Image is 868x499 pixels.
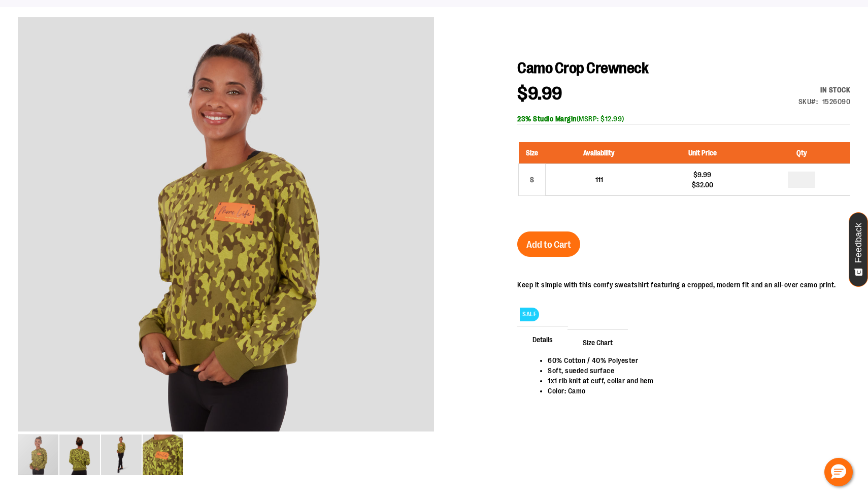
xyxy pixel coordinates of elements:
[517,59,648,77] span: Camo Crop Crewneck
[517,83,562,104] span: $9.99
[18,17,434,476] div: carousel
[849,212,868,287] button: Feedback - Show survey
[517,115,577,123] b: 23% Studio Margin
[143,435,183,475] img: Alternate image #3 for 1526090
[548,355,840,365] li: 60% Cotton / 40% Polyester
[824,458,853,486] button: Hello, have a question? Let’s chat.
[798,85,851,95] div: Availability
[101,434,143,476] div: image 3 of 4
[548,365,840,376] li: Soft, sueded surface
[854,223,863,263] span: Feedback
[18,17,434,434] div: Product image for Camo Crop Crewneck
[517,114,850,124] div: (MSRP: $12.99)
[524,172,540,187] div: S
[143,434,183,476] div: image 4 of 4
[526,239,571,250] span: Add to Cart
[548,376,840,386] li: 1x1 rib knit at cuff, collar and hem
[517,280,836,290] div: Keep it simple with this comfy sweatshirt featuring a cropped, modern fit and an all-over camo pr...
[567,329,628,355] span: Size Chart
[18,434,59,476] div: image 1 of 4
[548,386,840,396] li: Color: Camo
[517,326,568,352] span: Details
[798,97,818,106] strong: SKU
[652,142,753,164] th: Unit Price
[520,308,539,321] span: SALE
[546,142,653,164] th: Availability
[101,435,142,475] img: Alternate image #2 for 1526090
[657,180,748,190] div: $32.00
[657,170,748,180] div: $9.99
[18,15,434,431] img: Product image for Camo Crop Crewneck
[822,96,851,107] div: 1526090
[517,231,580,257] button: Add to Cart
[753,142,850,164] th: Qty
[59,435,100,475] img: Alternate image #1 for 1526090
[798,85,851,95] div: In stock
[59,434,101,476] div: image 2 of 4
[595,176,603,184] span: 111
[519,142,546,164] th: Size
